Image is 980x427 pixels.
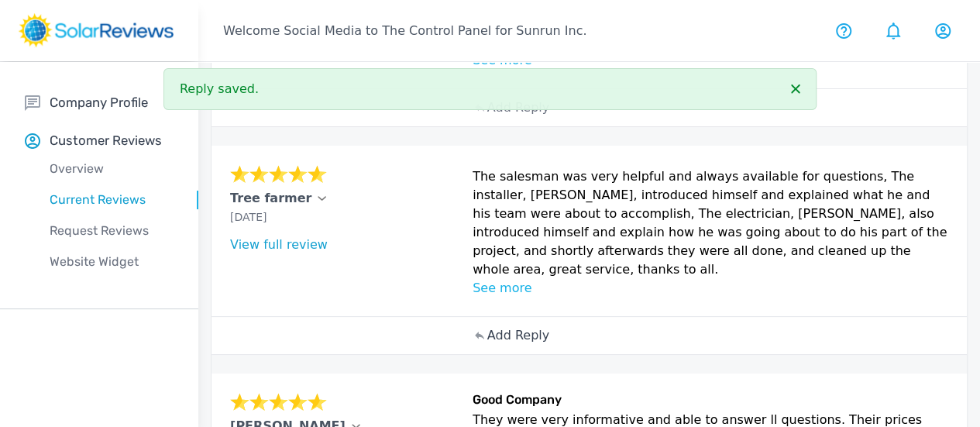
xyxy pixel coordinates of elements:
[25,253,198,271] p: Website Widget
[473,392,948,411] h6: Good Company
[25,184,198,215] a: Current Reviews
[25,160,198,178] p: Overview
[25,191,198,209] p: Current Reviews
[25,215,198,246] a: Request Reviews
[180,81,259,97] span: Reply saved.
[50,131,162,150] p: Customer Reviews
[487,326,549,345] p: Add Reply
[25,222,198,240] p: Request Reviews
[230,237,328,252] a: View full review
[230,211,266,223] span: [DATE]
[25,153,198,184] a: Overview
[473,167,948,279] p: The salesman was very helpful and always available for questions, The installer, [PERSON_NAME], i...
[473,279,948,298] p: See more
[230,189,311,208] p: Tree farmer
[25,246,198,277] a: Website Widget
